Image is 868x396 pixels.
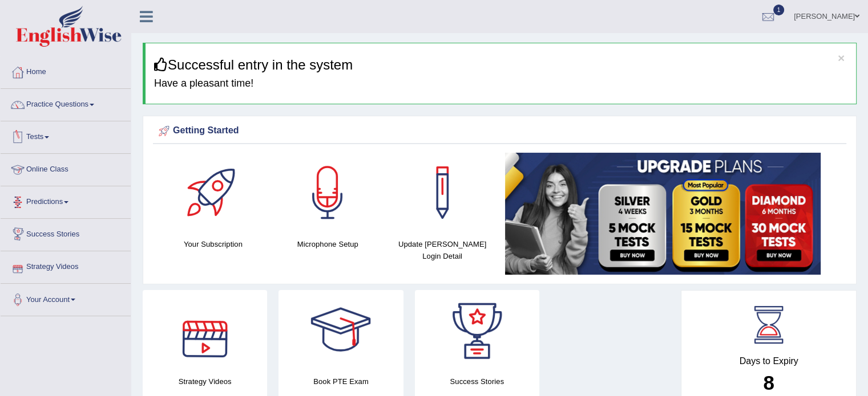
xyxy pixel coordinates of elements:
[156,123,843,140] div: Getting Started
[276,238,380,250] h4: Microphone Setup
[1,89,131,117] a: Practice Questions
[391,238,494,262] h4: Update [PERSON_NAME] Login Detail
[154,58,847,72] h3: Successful entry in the system
[1,56,131,85] a: Home
[278,375,403,387] h4: Book PTE Exam
[694,356,843,366] h4: Days to Expiry
[773,5,785,15] span: 1
[763,371,774,394] b: 8
[1,186,131,215] a: Predictions
[1,121,131,150] a: Tests
[1,251,131,280] a: Strategy Videos
[162,238,265,250] h4: Your Subscription
[154,78,847,89] h4: Have a pleasant time!
[838,52,845,64] button: ×
[415,375,539,387] h4: Success Stories
[505,153,821,275] img: small5.jpg
[1,154,131,182] a: Online Class
[143,375,267,387] h4: Strategy Videos
[1,219,131,247] a: Success Stories
[1,284,131,312] a: Your Account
